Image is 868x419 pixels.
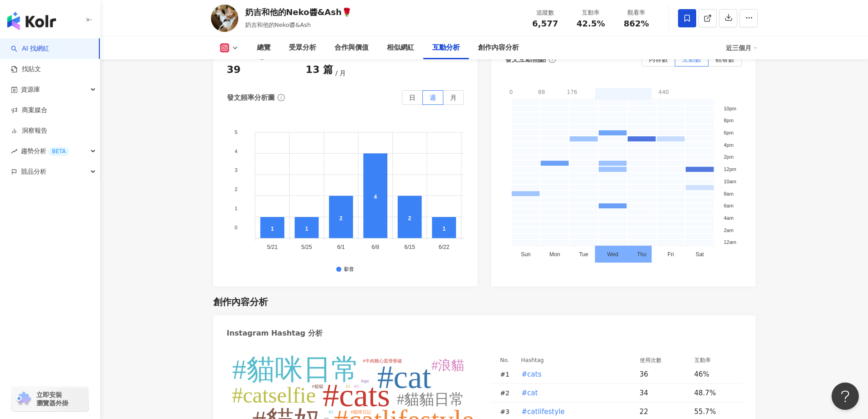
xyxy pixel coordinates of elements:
[21,161,46,182] span: 競品分析
[632,355,687,365] th: 使用次數
[724,179,736,184] tspan: 10am
[521,365,542,383] button: #cats
[724,228,733,233] tspan: 2am
[521,384,539,402] button: #cat
[289,42,316,53] div: 受眾分析
[500,388,514,398] div: # 2
[450,94,457,101] span: 月
[409,94,416,101] span: 日
[235,187,237,192] tspan: 2
[267,244,278,251] tspan: 5/21
[724,215,733,221] tspan: 4am
[344,267,354,273] div: 影音
[12,387,88,411] a: chrome extension立即安裝 瀏覽器外掛
[312,384,323,389] tspan: #貓貓
[329,409,333,414] tspan: #2
[619,8,654,17] div: 觀看率
[687,365,742,384] td: 46%
[15,392,32,406] img: chrome extension
[431,358,464,372] tspan: #浪貓
[432,42,460,53] div: 互動分析
[514,384,632,403] td: #cat
[649,56,668,63] span: 內容數
[323,377,390,414] tspan: #cats
[337,244,345,251] tspan: 6/1
[607,252,618,258] tspan: Wed
[574,8,608,17] div: 互動率
[211,5,238,32] img: KOL Avatar
[335,69,346,77] span: 月
[668,252,674,258] tspan: Fri
[832,383,859,410] iframe: Help Scout Beacon - Open
[396,391,464,408] tspan: #貓貓日常
[11,126,47,135] a: 洞察報告
[232,383,316,407] tspan: #catselfie
[500,369,514,379] div: # 1
[724,203,733,209] tspan: 6am
[213,295,268,308] div: 創作內容分析
[640,369,687,379] div: 36
[514,355,632,365] th: Hashtag
[521,252,530,258] tspan: Sun
[235,225,237,230] tspan: 0
[227,93,275,103] div: 發文頻率分析圖
[687,355,742,365] th: 互動率
[232,354,359,385] tspan: #貓咪日常
[505,55,546,64] div: 發文互動熱點
[640,407,687,417] div: 22
[257,42,271,53] div: 總覽
[715,56,734,63] span: 觀看數
[245,21,311,28] span: 奶吉和他的Neko醬&Ash
[522,407,565,417] span: #catlifestyle
[36,391,68,407] span: 立即安裝 瀏覽器外掛
[640,388,687,398] div: 34
[235,206,237,211] tspan: 1
[245,6,352,18] div: 奶吉和他的Neko醬&Ash🌹
[724,142,733,148] tspan: 4pm
[334,42,369,53] div: 合作與價值
[363,358,401,363] tspan: #牛肉雞心蛋滑香罐
[371,244,379,251] tspan: 6/8
[11,65,41,74] a: 找貼文
[726,41,758,55] div: 近三個月
[301,244,312,251] tspan: 5/25
[491,355,514,365] th: No.
[11,106,47,115] a: 商案媒合
[694,369,733,379] div: 46%
[235,129,237,135] tspan: 5
[624,19,649,28] span: 862%
[11,44,49,53] a: searchAI 找網紅
[430,94,436,101] span: 週
[235,149,237,154] tspan: 4
[724,118,733,124] tspan: 8pm
[532,19,558,28] span: 6,577
[354,384,359,389] tspan: #3
[227,63,241,77] div: 39
[514,365,632,384] td: #cats
[576,19,605,28] span: 42.5%
[387,42,414,53] div: 相似網紅
[687,384,742,403] td: 48.7%
[549,252,560,258] tspan: Mon
[724,106,736,111] tspan: 10pm
[346,384,350,389] tspan: #1
[235,168,237,173] tspan: 3
[724,155,733,160] tspan: 2pm
[48,147,69,156] div: BETA
[637,252,647,258] tspan: Thu
[7,12,56,30] img: logo
[522,369,542,379] span: #cats
[579,252,588,258] tspan: Tue
[694,388,733,398] div: 48.7%
[11,148,17,155] span: rise
[724,167,736,172] tspan: 12pm
[522,388,538,398] span: #cat
[724,191,733,197] tspan: 8am
[528,8,563,17] div: 追蹤數
[547,54,557,64] span: info-circle
[478,42,519,53] div: 創作內容分析
[724,130,733,136] tspan: 6pm
[361,378,369,383] tspan: #apt
[404,244,415,251] tspan: 6/15
[306,63,333,77] div: 13 篇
